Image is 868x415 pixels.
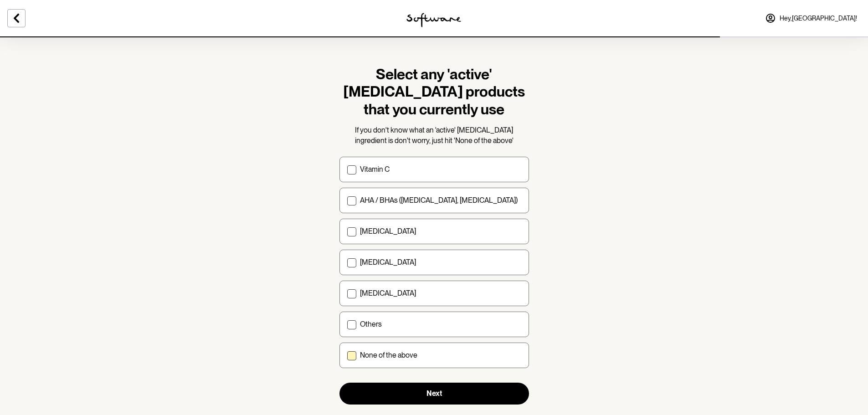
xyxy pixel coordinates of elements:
h1: Select any 'active' [MEDICAL_DATA] products that you currently use [339,66,529,118]
p: [MEDICAL_DATA] [360,227,416,236]
img: software logo [406,13,461,27]
button: Next [339,383,529,405]
span: Hey, [GEOGRAPHIC_DATA] ! [780,15,857,22]
p: AHA / BHAs ([MEDICAL_DATA], [MEDICAL_DATA]) [360,196,518,205]
p: [MEDICAL_DATA] [360,289,416,297]
p: None of the above [360,351,417,359]
p: Others [360,320,382,328]
span: Next [426,389,442,398]
p: [MEDICAL_DATA] [360,258,416,266]
p: Vitamin C [360,165,390,174]
span: If you don't know what an 'active' [MEDICAL_DATA] ingredient is don't worry, just hit 'None of th... [355,126,514,144]
a: Hey,[GEOGRAPHIC_DATA]! [760,7,863,29]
